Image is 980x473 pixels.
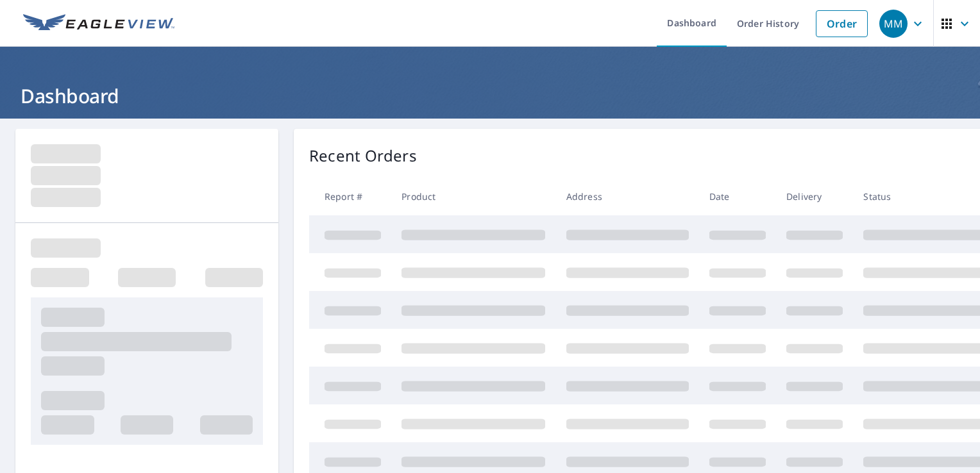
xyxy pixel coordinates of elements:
[699,178,776,215] th: Date
[816,10,868,37] a: Order
[391,178,555,215] th: Product
[776,178,853,215] th: Delivery
[309,144,417,167] p: Recent Orders
[309,178,391,215] th: Report #
[15,83,965,109] h1: Dashboard
[879,10,908,38] div: MM
[23,14,174,33] img: EV Logo
[556,178,699,215] th: Address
